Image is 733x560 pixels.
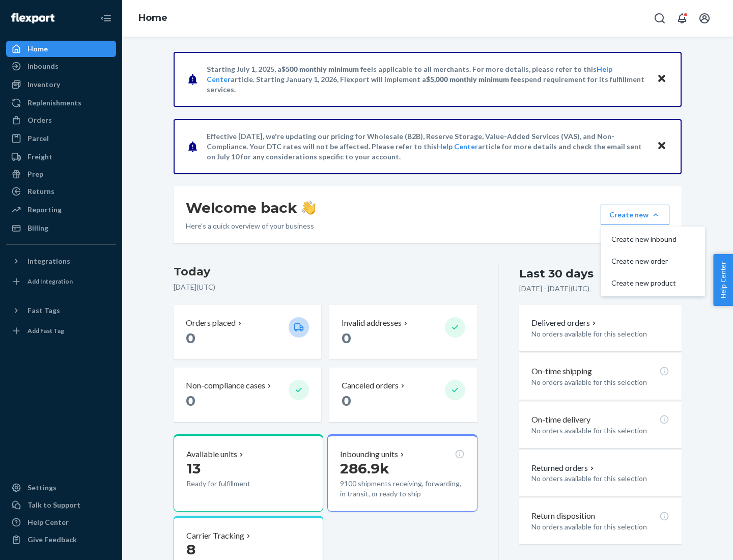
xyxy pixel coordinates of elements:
[672,8,692,29] button: Open notifications
[27,186,54,197] div: Returns
[138,12,167,23] a: Home
[174,264,477,280] h3: Today
[531,522,669,532] p: No orders available for this selection
[6,166,116,182] a: Prep
[186,199,316,217] h1: Welcome back
[342,317,402,329] p: Invalid addresses
[27,44,48,54] div: Home
[174,434,323,512] button: Available units13Ready for fulfillment
[655,139,668,154] button: Close
[6,183,116,200] a: Returns
[611,236,676,243] span: Create new inbound
[340,460,389,477] span: 286.9k
[27,305,60,316] div: Fast Tags
[27,169,43,179] div: Prep
[531,366,592,377] p: On-time shipping
[519,284,589,294] p: [DATE] - [DATE] ( UTC )
[27,223,48,233] div: Billing
[6,202,116,218] a: Reporting
[6,253,116,269] button: Integrations
[186,530,244,542] p: Carrier Tracking
[186,221,316,231] p: Here’s a quick overview of your business
[531,377,669,387] p: No orders available for this selection
[186,479,280,489] p: Ready for fulfillment
[611,279,676,287] span: Create new product
[531,329,669,339] p: No orders available for this selection
[130,4,176,33] ol: breadcrumbs
[531,462,596,474] button: Returned orders
[603,250,703,272] button: Create new order
[96,8,116,29] button: Close Navigation
[531,510,595,522] p: Return disposition
[27,483,57,493] div: Settings
[186,380,265,391] p: Non-compliance cases
[6,302,116,319] button: Fast Tags
[27,115,52,125] div: Orders
[281,65,371,73] span: $500 monthly minimum fee
[655,72,668,87] button: Close
[6,273,116,290] a: Add Integration
[174,368,321,422] button: Non-compliance cases 0
[713,254,733,306] button: Help Center
[27,517,69,527] div: Help Center
[342,329,351,347] span: 0
[6,323,116,339] a: Add Fast Tag
[342,392,351,409] span: 0
[519,266,594,282] div: Last 30 days
[27,79,60,90] div: Inventory
[611,258,676,265] span: Create new order
[694,8,715,29] button: Open account menu
[603,229,703,250] button: Create new inbound
[186,392,195,409] span: 0
[6,220,116,236] a: Billing
[340,449,398,460] p: Inbounding units
[27,326,64,335] div: Add Fast Tag
[186,449,237,460] p: Available units
[329,305,477,359] button: Invalid addresses 0
[426,75,521,83] span: $5,000 monthly minimum fee
[603,272,703,294] button: Create new product
[601,205,669,225] button: Create newCreate new inboundCreate new orderCreate new product
[437,142,478,151] a: Help Center
[6,149,116,165] a: Freight
[301,201,316,215] img: hand-wave emoji
[531,414,590,426] p: On-time delivery
[186,541,195,558] span: 8
[6,95,116,111] a: Replenishments
[6,112,116,128] a: Orders
[27,205,62,215] div: Reporting
[186,329,195,347] span: 0
[650,8,670,29] button: Open Search Box
[6,58,116,74] a: Inbounds
[174,305,321,359] button: Orders placed 0
[329,368,477,422] button: Canceled orders 0
[6,531,116,548] button: Give Feedback
[531,317,598,329] button: Delivered orders
[27,152,52,162] div: Freight
[207,64,647,95] p: Starting July 1, 2025, a is applicable to all merchants. For more details, please refer to this a...
[186,317,236,329] p: Orders placed
[27,61,59,71] div: Inbounds
[174,282,477,292] p: [DATE] ( UTC )
[6,41,116,57] a: Home
[27,256,70,266] div: Integrations
[11,13,54,23] img: Flexport logo
[6,76,116,93] a: Inventory
[6,480,116,496] a: Settings
[531,473,669,484] p: No orders available for this selection
[6,130,116,147] a: Parcel
[6,497,116,513] a: Talk to Support
[6,514,116,530] a: Help Center
[186,460,201,477] span: 13
[340,479,464,499] p: 9100 shipments receiving, forwarding, in transit, or ready to ship
[327,434,477,512] button: Inbounding units286.9k9100 shipments receiving, forwarding, in transit, or ready to ship
[207,131,647,162] p: Effective [DATE], we're updating our pricing for Wholesale (B2B), Reserve Storage, Value-Added Se...
[342,380,399,391] p: Canceled orders
[27,133,49,144] div: Parcel
[531,426,669,436] p: No orders available for this selection
[27,535,77,545] div: Give Feedback
[27,277,73,286] div: Add Integration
